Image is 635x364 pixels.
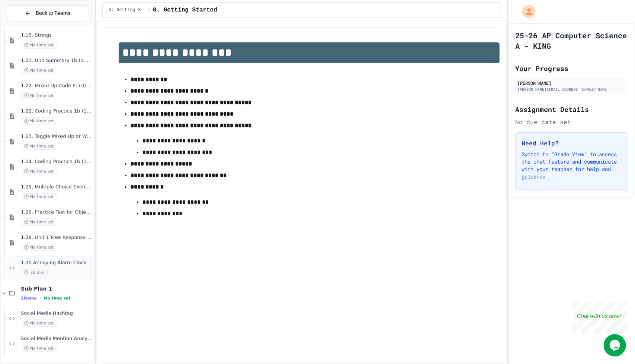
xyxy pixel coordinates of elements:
span: No time set [21,320,57,327]
span: Back to Teams [36,9,70,17]
span: No time set [21,193,57,200]
span: 1.24. Coding Practice 1b (1.7-1.15) [21,159,93,165]
span: No time set [21,168,57,175]
iframe: chat widget [604,334,628,357]
div: [PERSON_NAME][EMAIL_ADDRESS][DOMAIN_NAME] [517,87,626,92]
span: 1.21. Unit Summary 1b (1.7-1.15) [21,58,93,64]
span: 1.22. Coding Practice 1b (1.7-1.15) [21,108,93,115]
span: No time set [21,117,57,125]
div: My Account [514,3,538,20]
span: No time set [21,143,57,150]
h3: Need Help? [522,139,622,148]
h1: 25-26 AP Computer Science A - KING [515,30,628,51]
span: 1.22. Mixed Up Code Practice 1b (1.7-1.15) [21,83,93,89]
iframe: chat widget [573,302,628,334]
span: • [39,295,41,301]
span: Sub Plan 1 [21,286,93,292]
span: No time set [44,296,71,301]
div: [PERSON_NAME] [517,80,626,86]
h2: Assignment Details [515,104,628,115]
button: Back to Teams [7,5,88,21]
span: 30 min [21,269,48,276]
span: / [147,7,150,13]
span: Social Media Hashtag [21,310,93,317]
p: Switch to "Grade View" to access the chat feature and communicate with your teacher for help and ... [522,151,622,180]
span: No time set [21,244,57,251]
span: 0: Getting Started [109,7,144,13]
span: 1.23. Toggle Mixed Up or Write Code Practice 1b (1.7-1.15) [21,133,93,140]
span: No time set [21,219,57,226]
span: No time set [21,92,57,99]
span: No time set [21,42,57,49]
span: 1.28. Unit 1 Free Response Question (FRQ) Practice [21,235,93,241]
span: No time set [21,345,57,352]
span: 1.15. Strings [21,32,93,39]
div: No due date set [515,117,628,126]
span: 1.25. Multiple Choice Exercises for Unit 1b (1.9-1.15) [21,184,93,190]
h2: Your Progress [515,63,628,74]
span: Social Media Mention Analyzer [21,336,93,342]
span: 0. Getting Started [153,6,217,15]
span: 1.30 Annoying Alarm Clock [21,260,93,266]
span: No time set [21,67,57,74]
span: 2 items [21,296,36,301]
span: 1.26. Practice Test for Objects (1.12-1.14) [21,209,93,216]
